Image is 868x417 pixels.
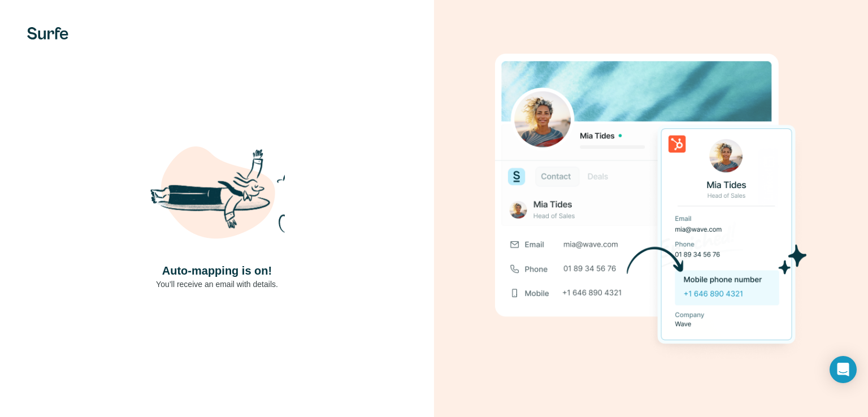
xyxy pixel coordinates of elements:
img: Surfe's logo [27,27,68,40]
h4: Auto-mapping is on! [162,263,272,279]
img: Download Success [495,54,807,363]
p: You’ll receive an email with details. [156,279,278,290]
div: Open Intercom Messenger [830,356,857,383]
img: Shaka Illustration [149,127,285,263]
